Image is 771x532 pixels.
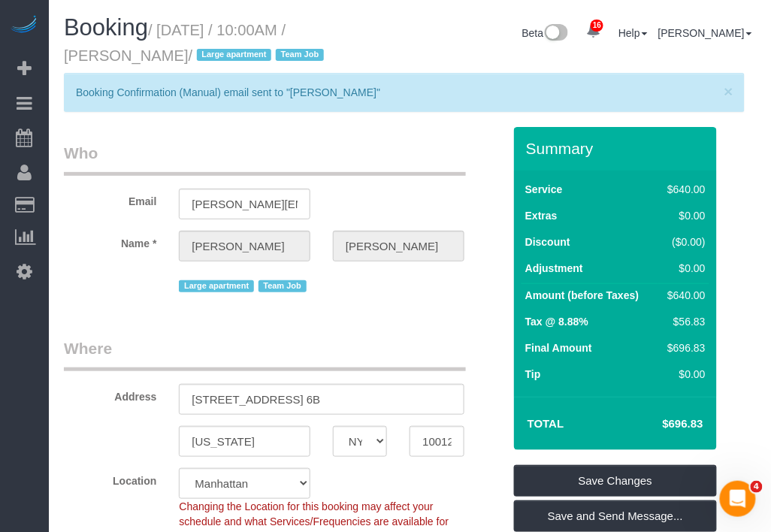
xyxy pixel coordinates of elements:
[618,418,703,431] h4: $696.83
[658,27,752,39] a: [PERSON_NAME]
[751,481,763,493] span: 4
[543,24,568,44] img: New interface
[525,367,541,382] label: Tip
[410,426,464,457] input: Zip Code
[525,314,588,329] label: Tax @ 8.88%
[525,288,639,303] label: Amount (before Taxes)
[9,15,39,36] img: Automaid Logo
[525,208,558,223] label: Extras
[179,426,310,457] input: City
[662,234,706,249] div: ($0.00)
[64,22,328,64] small: / [DATE] / 10:00AM / [PERSON_NAME]
[662,182,706,197] div: $640.00
[662,340,706,355] div: $696.83
[525,182,563,197] label: Service
[525,234,570,249] label: Discount
[525,340,592,355] label: Final Amount
[662,314,706,329] div: $56.83
[724,83,733,100] span: ×
[525,261,583,276] label: Adjustment
[64,337,466,371] legend: Where
[522,27,569,39] a: Beta
[662,261,706,276] div: $0.00
[179,280,253,292] span: Large apartment
[579,15,608,48] a: 16
[53,384,168,404] label: Address
[618,27,648,39] a: Help
[179,231,310,261] input: First Name
[662,367,706,382] div: $0.00
[662,208,706,223] div: $0.00
[189,47,328,64] span: /
[526,140,709,157] h3: Summary
[197,49,271,61] span: Large apartment
[53,189,168,209] label: Email
[76,85,718,100] p: Booking Confirmation (Manual) email sent to "[PERSON_NAME]"
[591,20,603,32] span: 16
[53,231,168,251] label: Name *
[514,465,717,497] a: Save Changes
[259,280,307,292] span: Team Job
[64,142,466,176] legend: Who
[333,231,464,261] input: Last Name
[53,468,168,488] label: Location
[662,288,706,303] div: $640.00
[528,417,564,430] strong: Total
[276,49,324,61] span: Team Job
[514,500,717,532] a: Save and Send Message...
[64,14,148,41] span: Booking
[724,83,733,99] button: Close
[179,189,310,219] input: Email
[720,481,756,517] iframe: Intercom live chat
